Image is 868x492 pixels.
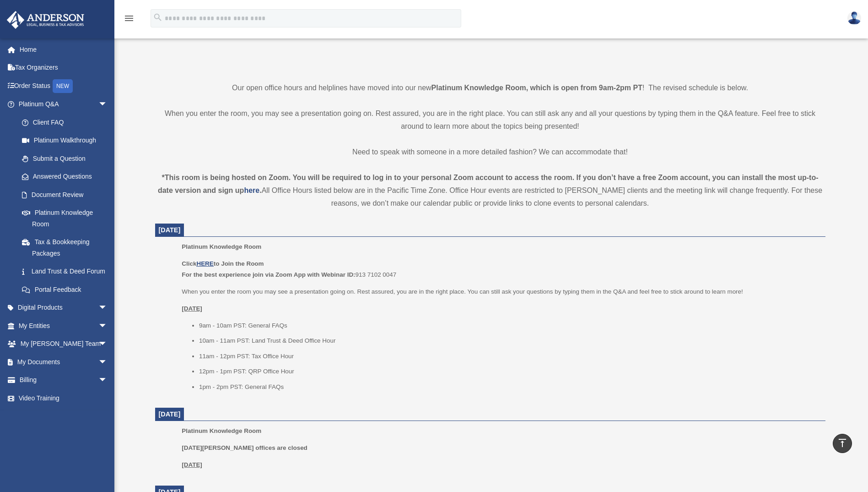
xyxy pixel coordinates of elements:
a: My Documentsarrow_drop_down [6,353,121,371]
b: Click to Join the Room [182,260,264,267]
a: Platinum Knowledge Room [13,204,117,233]
a: HERE [196,260,213,267]
a: Submit a Question [13,149,121,168]
li: 1pm - 2pm PST: General FAQs [199,382,819,393]
a: Video Training [6,389,121,407]
a: My [PERSON_NAME] Teamarrow_drop_down [6,335,121,353]
p: Need to speak with someone in a more detailed fashion? We can accommodate that! [155,146,825,159]
li: 12pm - 1pm PST: QRP Office Hour [199,366,819,377]
div: All Office Hours listed below are in the Pacific Time Zone. Office Hour events are restricted to ... [155,171,825,210]
i: search [153,12,163,22]
u: [DATE] [182,461,202,468]
a: Home [6,40,121,59]
p: Our open office hours and helplines have moved into our new ! The revised schedule is below. [155,82,825,94]
a: Answered Questions [13,168,121,186]
a: Order StatusNEW [6,77,121,95]
u: [DATE] [182,305,202,312]
strong: *This room is being hosted on Zoom. You will be required to log in to your personal Zoom account ... [158,174,819,194]
strong: . [259,186,261,194]
p: 913 7102 0047 [182,258,819,280]
span: arrow_drop_down [98,371,117,390]
a: Portal Feedback [13,280,121,299]
span: [DATE] [159,410,181,418]
i: menu [124,13,135,24]
a: Billingarrow_drop_down [6,371,121,389]
img: User Pic [847,11,861,25]
span: [DATE] [159,226,181,234]
a: Document Review [13,186,121,204]
a: Client FAQ [13,113,121,131]
span: arrow_drop_down [98,299,117,317]
a: Platinum Q&Aarrow_drop_down [6,95,121,114]
a: Digital Productsarrow_drop_down [6,299,121,317]
a: Platinum Walkthrough [13,131,121,150]
span: Platinum Knowledge Room [182,427,261,434]
span: arrow_drop_down [98,335,117,354]
a: Land Trust & Deed Forum [13,262,121,281]
strong: Platinum Knowledge Room, which is open from 9am-2pm PT [431,84,642,92]
a: Tax Organizers [6,59,121,77]
li: 9am - 10am PST: General FAQs [199,320,819,331]
img: Anderson Advisors Platinum Portal [4,11,87,29]
b: For the best experience join via Zoom App with Webinar ID: [182,271,355,278]
span: arrow_drop_down [98,353,117,372]
li: 11am - 12pm PST: Tax Office Hour [199,351,819,362]
span: arrow_drop_down [98,317,117,335]
b: [DATE][PERSON_NAME] offices are closed [182,444,307,451]
p: When you enter the room you may see a presentation going on. Rest assured, you are in the right p... [182,286,819,297]
a: here [244,186,259,194]
a: My Entitiesarrow_drop_down [6,317,121,335]
span: arrow_drop_down [98,95,117,114]
i: vertical_align_top [837,437,848,448]
div: NEW [53,79,73,93]
a: vertical_align_top [833,434,852,453]
span: Platinum Knowledge Room [182,243,261,250]
a: Tax & Bookkeeping Packages [13,233,121,262]
p: When you enter the room, you may see a presentation going on. Rest assured, you are in the right ... [155,107,825,133]
li: 10am - 11am PST: Land Trust & Deed Office Hour [199,335,819,346]
a: menu [124,16,135,24]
